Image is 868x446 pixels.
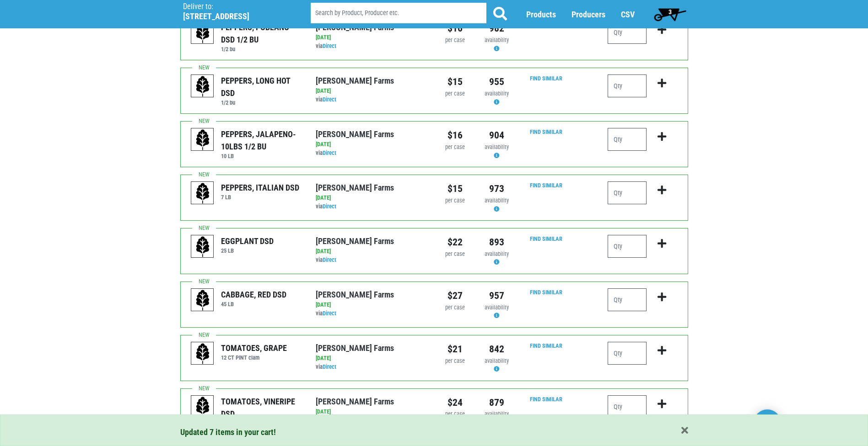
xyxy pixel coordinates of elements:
[441,36,469,45] div: per case
[441,21,469,36] div: $16
[316,343,394,353] a: [PERSON_NAME] Farms
[441,235,469,250] div: $22
[316,140,427,149] div: [DATE]
[221,74,302,99] div: PEPPERS, LONG HOT DSD
[316,42,427,51] div: via
[323,42,336,49] a: Direct
[441,181,469,196] div: $15
[571,10,605,19] a: Producers
[323,149,336,156] a: Direct
[485,143,509,150] span: availability
[316,194,427,202] div: [DATE]
[191,235,214,258] img: placeholder-variety-43d6402dacf2d531de610a020419775a.svg
[191,128,214,151] img: placeholder-variety-43d6402dacf2d531de610a020419775a.svg
[316,354,427,363] div: [DATE]
[316,96,427,104] div: via
[316,129,394,139] a: [PERSON_NAME] Farms
[183,11,287,21] h5: [STREET_ADDRESS]
[316,247,427,256] div: [DATE]
[221,46,302,53] h6: 1/2 bu
[191,396,214,419] img: placeholder-variety-43d6402dacf2d531de610a020419775a.svg
[530,342,562,349] a: Find Similar
[483,250,511,267] div: Availability may be subject to change.
[483,181,511,196] div: 973
[608,74,647,97] input: Qty
[316,202,427,211] div: via
[221,354,287,361] h6: 12 CT PINT clam
[530,235,562,242] a: Find Similar
[441,196,469,205] div: per case
[221,21,302,46] div: PEPPERS, POBLANO DSD 1/2 BU
[323,96,336,103] a: Direct
[441,250,469,259] div: per case
[669,8,672,16] span: 3
[221,128,302,153] div: PEPPERS, JALAPENO- 10LBS 1/2 BU
[316,397,394,406] a: [PERSON_NAME] Farms
[316,309,427,318] div: via
[316,256,427,265] div: via
[621,10,635,19] a: CSV
[608,235,647,258] input: Qty
[183,2,287,11] p: Deliver to:
[530,128,562,135] a: Find Similar
[323,363,336,370] a: Direct
[483,21,511,36] div: 982
[441,342,469,356] div: $21
[316,408,427,416] div: [DATE]
[650,5,690,23] a: 3
[483,128,511,143] div: 904
[316,290,394,299] a: [PERSON_NAME] Farms
[316,301,427,309] div: [DATE]
[608,181,647,204] input: Qty
[526,10,556,19] a: Products
[441,303,469,312] div: per case
[485,90,509,97] span: availability
[191,182,214,205] img: placeholder-variety-43d6402dacf2d531de610a020419775a.svg
[323,310,336,317] a: Direct
[483,235,511,250] div: 893
[485,37,509,43] span: availability
[483,357,511,374] div: Availability may be subject to change.
[485,250,509,257] span: availability
[441,128,469,143] div: $16
[483,395,511,410] div: 879
[485,197,509,204] span: availability
[485,304,509,311] span: availability
[191,21,214,44] img: placeholder-variety-43d6402dacf2d531de610a020419775a.svg
[441,288,469,303] div: $27
[441,357,469,366] div: per case
[221,395,302,420] div: TOMATOES, VINERIPE DSD
[316,87,427,96] div: [DATE]
[441,74,469,89] div: $15
[608,21,647,44] input: Qty
[191,342,214,365] img: placeholder-variety-43d6402dacf2d531de610a020419775a.svg
[608,395,647,418] input: Qty
[191,75,214,98] img: placeholder-variety-43d6402dacf2d531de610a020419775a.svg
[485,410,509,417] span: availability
[441,90,469,98] div: per case
[311,3,486,23] input: Search by Product, Producer etc.
[221,181,299,194] div: PEPPERS, ITALIAN DSD
[316,33,427,42] div: [DATE]
[530,289,562,296] a: Find Similar
[180,426,688,438] div: Updated 7 items in your cart!
[608,288,647,311] input: Qty
[221,288,286,301] div: CABBAGE, RED DSD
[608,128,647,151] input: Qty
[316,183,394,192] a: [PERSON_NAME] Farms
[316,76,394,85] a: [PERSON_NAME] Farms
[323,256,336,263] a: Direct
[441,410,469,419] div: per case
[221,235,274,247] div: EGGPLANT DSD
[483,288,511,303] div: 957
[221,99,302,106] h6: 1/2 bu
[221,194,299,201] h6: 7 LB
[530,182,562,189] a: Find Similar
[441,395,469,410] div: $24
[323,203,336,210] a: Direct
[221,342,287,354] div: TOMATOES, GRAPE
[441,143,469,152] div: per case
[221,301,286,308] h6: 45 LB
